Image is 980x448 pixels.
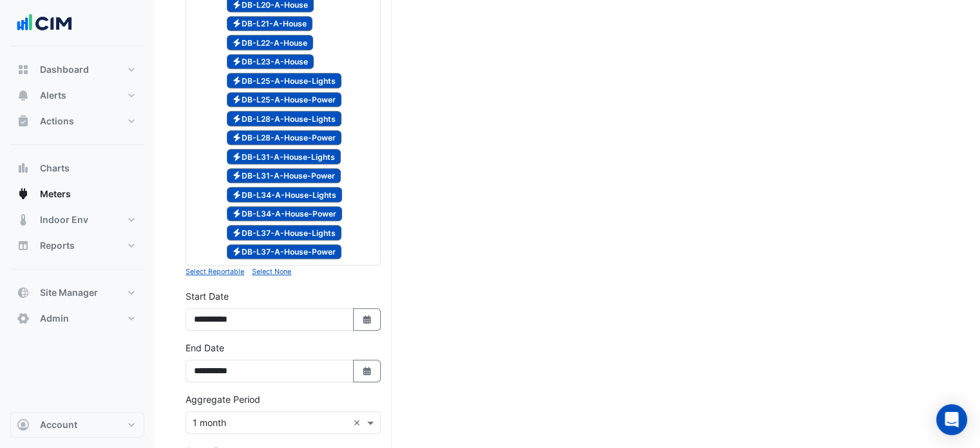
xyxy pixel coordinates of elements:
span: Actions [40,115,74,128]
span: DB-L37-A-House-Power [227,244,342,260]
fa-icon: Electricity [232,151,242,161]
button: Account [10,412,144,438]
span: DB-L21-A-House [227,16,313,32]
fa-icon: Select Date [361,314,373,325]
fa-icon: Electricity [232,247,242,257]
button: Reports [10,233,144,258]
app-icon: Site Manager [17,286,30,299]
fa-icon: Electricity [232,57,242,66]
button: Select None [252,266,291,277]
span: DB-L25-A-House-Lights [227,73,342,88]
app-icon: Alerts [17,89,30,102]
span: Reports [40,239,75,252]
button: Select Reportable [186,266,244,277]
button: Alerts [10,83,144,108]
button: Indoor Env [10,207,144,233]
span: DB-L37-A-House-Lights [227,225,342,240]
small: Select None [252,268,291,276]
label: Start Date [186,289,229,303]
fa-icon: Electricity [232,171,242,180]
button: Actions [10,108,144,134]
fa-icon: Electricity [232,113,242,123]
img: Company Logo [15,10,73,36]
span: Meters [40,188,71,200]
span: DB-L31-A-House-Lights [227,149,341,164]
app-icon: Meters [17,188,30,200]
span: DB-L28-A-House-Lights [227,111,342,126]
span: DB-L34-A-House-Power [227,206,343,222]
fa-icon: Electricity [232,75,242,85]
button: Admin [10,306,144,331]
span: Charts [40,162,70,175]
span: DB-L34-A-House-Lights [227,187,343,202]
span: Dashboard [40,63,89,76]
span: Account [40,418,77,431]
fa-icon: Electricity [232,95,242,104]
fa-icon: Electricity [232,190,242,199]
app-icon: Indoor Env [17,213,30,226]
label: End Date [186,341,224,355]
button: Site Manager [10,280,144,306]
button: Meters [10,181,144,207]
button: Charts [10,155,144,181]
button: Dashboard [10,57,144,83]
span: Admin [40,312,69,325]
fa-icon: Electricity [232,228,242,237]
app-icon: Reports [17,239,30,252]
span: DB-L28-A-House-Power [227,130,342,146]
span: Alerts [40,89,66,102]
small: Select Reportable [186,268,244,276]
fa-icon: Electricity [232,19,242,28]
app-icon: Actions [17,115,30,128]
span: Indoor Env [40,213,88,226]
app-icon: Admin [17,312,30,325]
fa-icon: Select Date [361,365,373,376]
span: DB-L25-A-House-Power [227,92,342,108]
div: Open Intercom Messenger [936,404,967,435]
span: DB-L22-A-House [227,35,314,50]
fa-icon: Electricity [232,133,242,142]
span: Clear [353,416,364,429]
span: DB-L31-A-House-Power [227,168,341,184]
app-icon: Dashboard [17,63,30,76]
app-icon: Charts [17,162,30,175]
fa-icon: Electricity [232,37,242,47]
fa-icon: Electricity [232,209,242,219]
label: Aggregate Period [186,393,260,406]
span: Site Manager [40,286,98,299]
span: DB-L23-A-House [227,54,314,70]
